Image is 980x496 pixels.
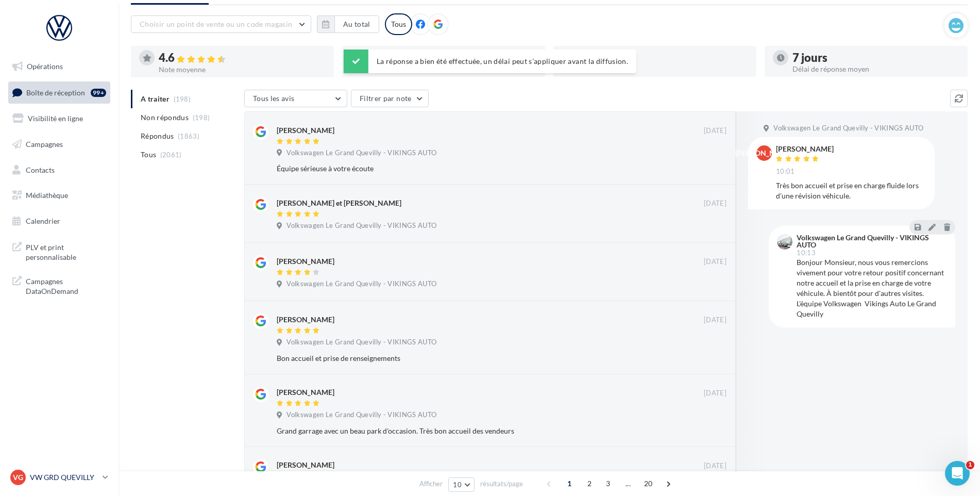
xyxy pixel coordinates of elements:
span: Volkswagen Le Grand Quevilly - VIKINGS AUTO [286,338,436,347]
a: Campagnes [6,134,112,155]
span: ... [620,475,636,492]
span: Tous [141,150,156,160]
a: PLV et print personnalisable [6,236,112,267]
span: 3 [600,475,616,492]
span: 1 [561,475,578,492]
div: Volkswagen Le Grand Quevilly - VIKINGS AUTO [797,234,945,249]
span: [DATE] [704,126,726,136]
span: [DATE] [704,257,726,267]
div: La réponse a bien été effectuée, un délai peut s’appliquer avant la diffusion. [344,49,636,73]
div: 7 jours [792,52,959,63]
div: 4.6 [159,52,326,64]
div: 99+ [91,89,106,97]
div: Taux de réponse [581,65,748,73]
div: Note moyenne [159,66,326,73]
button: Au total [334,15,379,33]
a: Opérations [6,56,112,77]
span: Répondus [141,131,174,141]
div: Tous [385,13,412,35]
button: 10 [448,477,475,492]
span: Calendrier [26,217,60,225]
span: Opérations [27,62,63,71]
div: Grand garrage avec un beau park d'occasion. Très bon accueil des vendeurs [277,426,660,436]
span: VG [13,472,23,483]
a: Contacts [6,159,112,181]
span: Visibilité en ligne [28,114,83,123]
span: Volkswagen Le Grand Quevilly - VIKINGS AUTO [773,124,923,133]
div: [PERSON_NAME] [277,256,334,267]
button: Filtrer par note [351,90,429,107]
div: 90 % [581,52,748,63]
a: VG VW GRD QUEVILLY [8,468,110,487]
span: [DATE] [704,389,726,398]
span: Contacts [26,165,55,174]
div: [PERSON_NAME] [277,387,334,398]
div: Bon accueil et prise de renseignements [277,353,660,363]
span: PLV et print personnalisable [26,240,106,262]
button: Tous les avis [244,90,347,107]
span: Volkswagen Le Grand Quevilly - VIKINGS AUTO [286,410,436,420]
span: (2061) [160,151,182,159]
span: Choisir un point de vente ou un code magasin [140,20,292,28]
a: Calendrier [6,210,112,232]
span: 1 [966,461,974,469]
div: Délai de réponse moyen [792,65,959,73]
div: [PERSON_NAME] [776,145,834,153]
span: Médiathèque [26,191,68,200]
div: Équipe sérieuse à votre écoute [277,163,660,174]
span: Campagnes DataOnDemand [26,274,106,296]
span: [PERSON_NAME] [735,148,793,158]
button: Choisir un point de vente ou un code magasin [131,15,311,33]
span: Tous les avis [253,94,295,103]
span: 10 [453,481,462,489]
div: [PERSON_NAME] [277,460,334,470]
div: [PERSON_NAME] [277,125,334,136]
span: (198) [193,113,210,122]
span: 20 [640,475,657,492]
span: Volkswagen Le Grand Quevilly - VIKINGS AUTO [286,279,436,289]
div: Très bon accueil et prise en charge fluide lors d’une révision véhicule. [776,180,926,201]
a: Visibilité en ligne [6,108,112,129]
span: Afficher [419,479,443,489]
span: [DATE] [704,461,726,471]
a: Médiathèque [6,185,112,206]
span: 10:01 [776,167,795,176]
span: [DATE] [704,199,726,208]
a: Campagnes DataOnDemand [6,270,112,301]
button: Au total [317,15,379,33]
span: Campagnes [26,140,63,148]
span: résultats/page [480,479,523,489]
div: Bonjour Monsieur, nous vous remercions vivement pour votre retour positif concernant notre accuei... [797,257,947,319]
span: (1863) [178,132,199,140]
span: 2 [581,475,598,492]
p: VW GRD QUEVILLY [30,472,98,483]
span: Volkswagen Le Grand Quevilly - VIKINGS AUTO [286,148,436,158]
span: [DATE] [704,316,726,325]
a: Boîte de réception99+ [6,81,112,104]
span: Boîte de réception [26,88,85,96]
div: [PERSON_NAME] [277,315,334,325]
span: Volkswagen Le Grand Quevilly - VIKINGS AUTO [286,221,436,230]
span: Non répondus [141,112,189,123]
iframe: Intercom live chat [945,461,970,486]
span: 10:13 [797,250,816,256]
div: [PERSON_NAME] et [PERSON_NAME] [277,198,401,208]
